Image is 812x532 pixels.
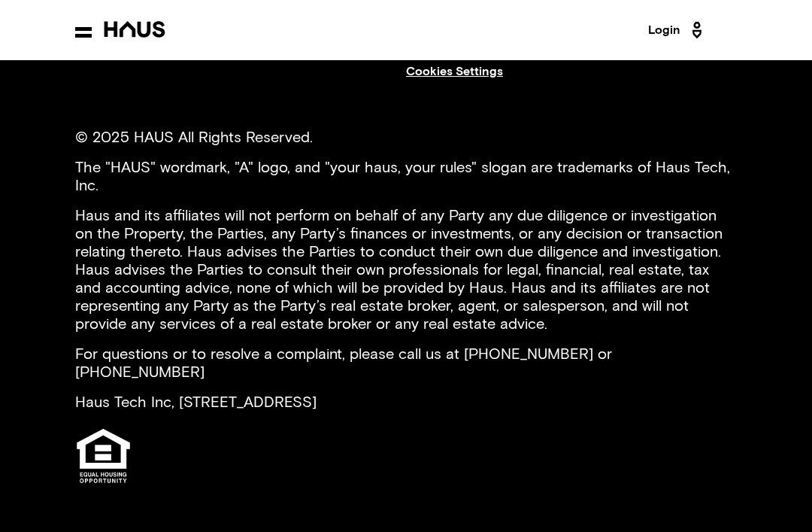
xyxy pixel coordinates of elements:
a: Login [648,18,707,42]
img: Equal Housing Opportunity [75,427,132,487]
p: Haus Tech Inc, [STREET_ADDRESS] [75,394,737,412]
p: © 2025 HAUS All Rights Reserved. [75,129,737,147]
p: The "HAUS" wordmark, "A" logo, and "your haus, your rules" slogan are trademarks of Haus Tech, Inc. [75,159,737,195]
a: Cookies Settings [406,65,737,90]
p: Haus and its affiliates will not perform on behalf of any Party any due diligence or investigatio... [75,207,737,333]
p: For questions or to resolve a complaint, please call us at [PHONE_NUMBER] or [PHONE_NUMBER] [75,345,737,382]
